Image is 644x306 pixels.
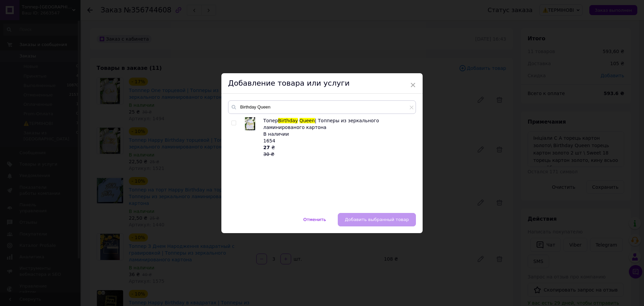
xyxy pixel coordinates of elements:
span: 30 ₴ [263,151,274,157]
div: Добавление товара или услуги [221,73,423,94]
img: Топер Birthday Queen | Топперы из зеркального ламинированого картона [245,117,255,130]
b: 27 [263,145,270,150]
span: | Топперы из зеркального ламинированого картона [263,118,379,130]
span: Queen [300,118,315,123]
span: Отменить [303,217,326,222]
div: ₴ [263,144,412,158]
input: Поиск по товарам и услугам [228,100,416,114]
div: В наличии [263,131,412,137]
span: Топер [263,118,278,123]
span: × [410,79,416,91]
button: Отменить [296,213,333,226]
span: Birthday [278,118,298,123]
span: 1654 [263,138,275,143]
